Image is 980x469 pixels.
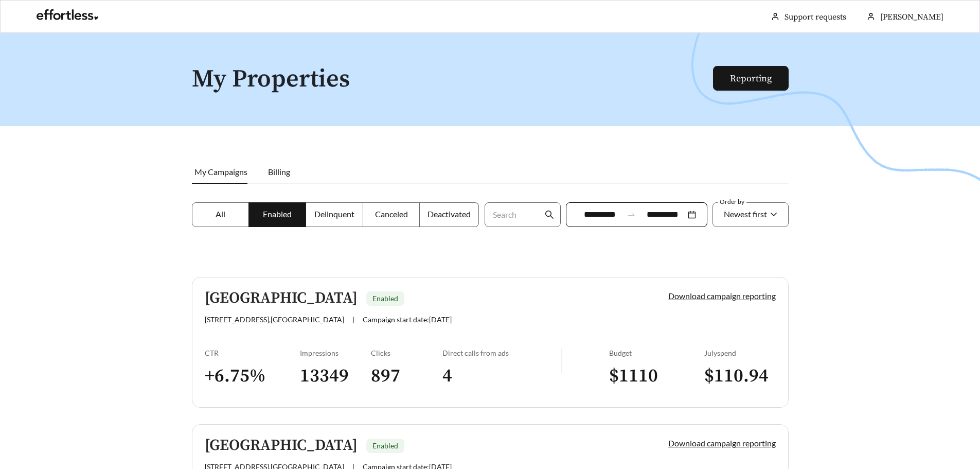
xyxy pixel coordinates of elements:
span: Enabled [263,209,292,219]
a: Support requests [785,12,846,22]
span: Newest first [724,209,767,219]
h3: $ 1110 [609,364,704,388]
a: Download campaign reporting [668,438,776,448]
h3: $ 110.94 [704,364,776,388]
div: Clicks [371,349,442,357]
span: Delinquent [314,209,354,219]
h3: + 6.75 % [205,364,300,388]
img: line [561,349,562,373]
span: [STREET_ADDRESS] , [GEOGRAPHIC_DATA] [205,315,344,324]
span: search [545,210,554,219]
span: Deactivated [427,209,471,219]
div: CTR [205,349,300,357]
a: Reporting [730,73,772,84]
h3: 4 [442,364,561,388]
span: All [216,209,225,219]
div: Impressions [300,349,371,357]
button: Reporting [713,66,789,91]
span: to [627,210,636,219]
div: Budget [609,349,704,357]
h3: 13349 [300,364,371,388]
span: Campaign start date: [DATE] [363,315,452,324]
span: Canceled [375,209,408,219]
span: swap-right [627,210,636,219]
span: | [352,315,354,324]
span: My Campaigns [194,167,247,177]
a: [GEOGRAPHIC_DATA]Enabled[STREET_ADDRESS],[GEOGRAPHIC_DATA]|Campaign start date:[DATE]Download cam... [192,277,789,408]
a: Download campaign reporting [668,291,776,301]
h3: 897 [371,364,442,388]
span: [PERSON_NAME] [880,12,943,22]
h5: [GEOGRAPHIC_DATA] [205,437,358,454]
span: Billing [268,167,290,177]
span: Enabled [372,441,398,450]
h5: [GEOGRAPHIC_DATA] [205,290,358,307]
div: Direct calls from ads [442,349,561,357]
div: July spend [704,349,776,357]
h1: My Properties [192,66,714,93]
span: Enabled [372,294,398,303]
